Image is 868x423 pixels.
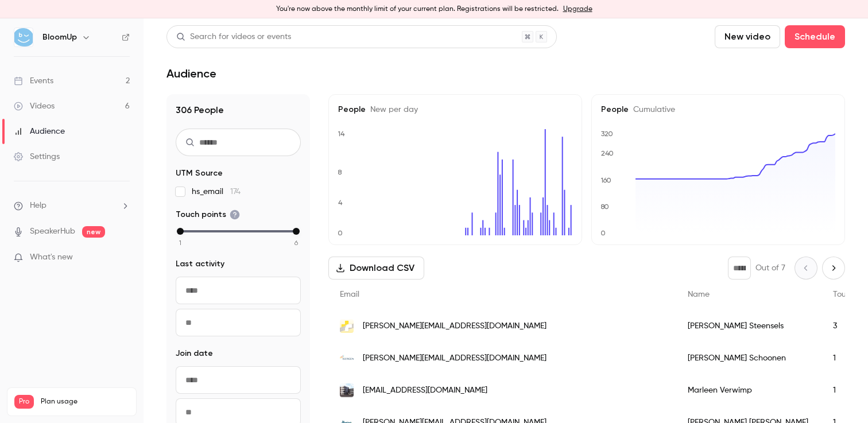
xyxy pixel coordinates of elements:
[600,229,606,237] text: 0
[328,257,424,280] button: Download CSV
[14,100,55,112] div: Videos
[676,342,821,374] div: [PERSON_NAME] Schoonen
[755,262,785,274] p: Out of 7
[42,32,77,43] h6: BloomUp
[601,104,835,115] h5: People
[14,28,33,46] img: BloomUp
[715,25,780,48] button: New video
[340,290,359,298] span: Email
[230,188,241,196] span: 174
[176,348,213,359] span: Join date
[30,200,46,212] span: Help
[340,383,354,397] img: wzcwittemeren.be
[14,75,53,87] div: Events
[600,203,609,211] text: 80
[14,151,60,162] div: Settings
[338,229,343,237] text: 0
[563,5,592,14] a: Upgrade
[338,104,572,115] h5: People
[601,149,614,157] text: 240
[179,238,181,248] span: 1
[176,31,291,43] div: Search for videos or events
[30,226,75,238] a: SpeakerHub
[363,385,487,397] span: [EMAIL_ADDRESS][DOMAIN_NAME]
[676,374,821,406] div: Marleen Verwimp
[340,319,354,333] img: limburg.wgk.be
[41,397,129,406] span: Plan usage
[363,320,547,332] span: [PERSON_NAME][EMAIL_ADDRESS][DOMAIN_NAME]
[176,168,223,179] span: UTM Source
[176,103,301,117] h1: 306 People
[294,238,298,248] span: 6
[176,209,240,220] span: Touch points
[785,25,845,48] button: Schedule
[177,228,184,235] div: min
[601,130,613,138] text: 320
[82,226,105,238] span: new
[338,199,343,207] text: 4
[14,200,130,212] li: help-dropdown-opener
[600,176,611,184] text: 160
[192,186,241,197] span: hs_email
[363,352,547,364] span: [PERSON_NAME][EMAIL_ADDRESS][DOMAIN_NAME]
[176,258,224,270] span: Last activity
[676,310,821,342] div: [PERSON_NAME] Steensels
[338,130,345,138] text: 14
[822,257,845,280] button: Next page
[116,253,130,263] iframe: Noticeable Trigger
[340,351,354,365] img: iscreen.nl
[30,251,73,263] span: What's new
[14,126,65,137] div: Audience
[366,106,418,114] span: New per day
[688,290,710,298] span: Name
[338,168,342,176] text: 8
[14,395,34,409] span: Pro
[629,106,675,114] span: Cumulative
[293,228,300,235] div: max
[166,67,216,80] h1: Audience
